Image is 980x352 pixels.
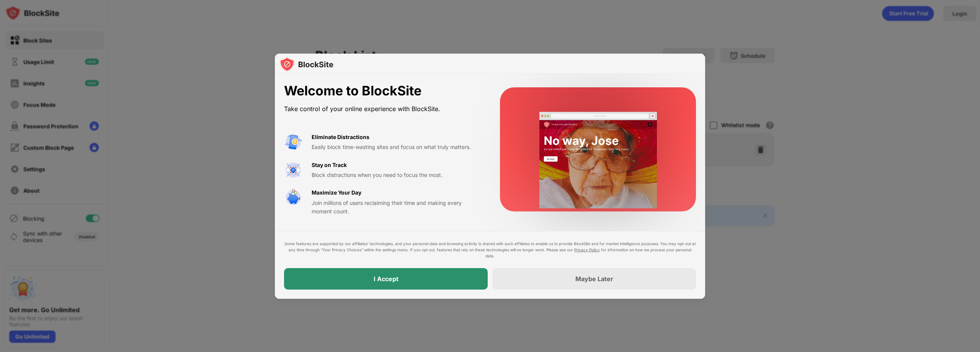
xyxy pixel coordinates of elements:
div: Block distractions when you need to focus the most. [312,171,482,179]
div: Join millions of users reclaiming their time and making every moment count. [312,199,482,216]
a: Privacy Policy [574,247,600,252]
img: value-focus.svg [284,161,302,179]
div: Some features are supported by our affiliates’ technologies, and your personal data and browsing ... [284,241,696,259]
div: Eliminate Distractions [312,133,369,141]
img: value-safe-time.svg [284,188,302,207]
div: Take control of your online experience with BlockSite. [284,103,482,115]
div: Maybe Later [575,275,613,283]
div: Welcome to BlockSite [284,83,482,99]
div: Maximize Your Day [312,188,361,197]
div: I Accept [374,275,399,283]
div: Easily block time-wasting sites and focus on what truly matters. [312,143,482,151]
div: Stay on Track [312,161,347,169]
img: value-avoid-distractions.svg [284,133,302,151]
img: logo-blocksite.svg [279,57,333,72]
